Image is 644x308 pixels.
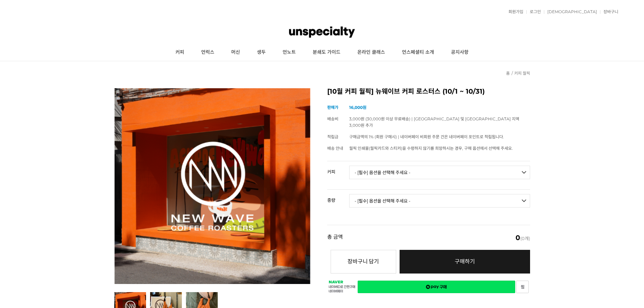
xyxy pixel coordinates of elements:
[526,10,541,14] a: 로그인
[274,44,304,61] a: 언노트
[455,258,475,265] span: 구매하기
[114,88,310,284] img: [10월 커피 월픽] 뉴웨이브 커피 로스터스 (10/1 ~ 10/31)
[516,234,530,241] span: (0개)
[193,44,223,61] a: 언럭스
[349,116,519,128] span: 3,000원 (30,000원 이상 무료배송) | [GEOGRAPHIC_DATA] 및 [GEOGRAPHIC_DATA] 지역 3,000원 추가
[349,134,504,139] span: 구매금액의 1% (회원 구매시) | 네이버페이 비회원 주문 건은 네이버페이 포인트로 적립됩니다.
[304,44,349,61] a: 분쇄도 가이드
[443,44,477,61] a: 공지사항
[223,44,248,61] a: 머신
[516,281,529,293] a: 새창
[327,88,530,95] h2: [10월 커피 월픽] 뉴웨이브 커피 로스터스 (10/1 ~ 10/31)
[393,44,443,61] a: 언스페셜티 소개
[600,10,618,14] a: 장바구니
[327,234,343,241] strong: 총 금액
[514,71,530,76] a: 커피 월픽
[506,71,510,76] a: 홈
[167,44,193,61] a: 커피
[331,250,396,274] button: 장바구니 담기
[400,250,530,274] a: 구매하기
[248,44,274,61] a: 생두
[327,105,338,110] span: 판매가
[327,116,338,121] span: 배송비
[327,146,343,151] span: 배송 안내
[349,105,366,110] strong: 16,000원
[505,10,523,14] a: 회원가입
[289,22,355,42] img: 언스페셜티 몰
[349,44,393,61] a: 온라인 클래스
[327,161,349,177] th: 커피
[349,146,513,151] span: 월픽 인쇄물(월픽카드와 스티커)을 수령하지 않기를 희망하시는 경우, 구매 옵션에서 선택해 주세요.
[544,10,597,14] a: [DEMOGRAPHIC_DATA]
[327,190,349,205] th: 중량
[327,134,338,139] span: 적립금
[516,234,520,242] em: 0
[358,281,515,293] a: 새창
